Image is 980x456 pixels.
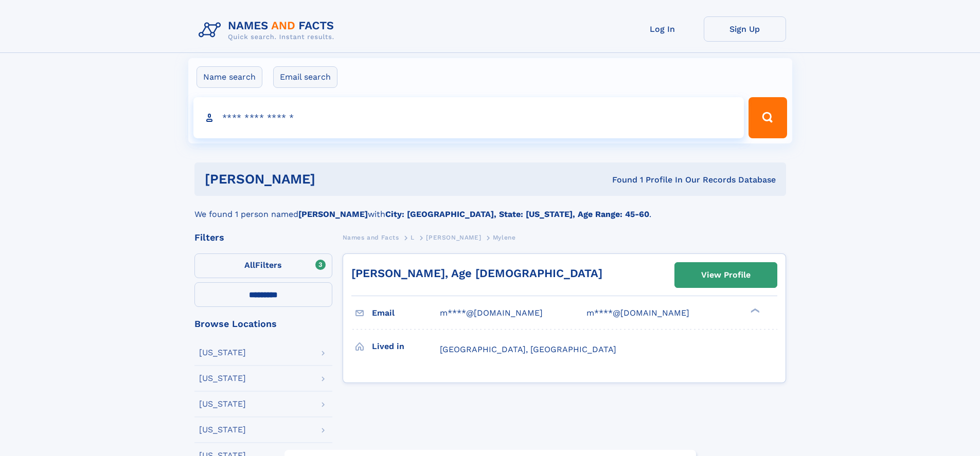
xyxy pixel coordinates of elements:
div: We found 1 person named with . [194,196,786,221]
a: Log In [621,16,704,42]
label: Email search [273,66,337,88]
span: All [244,260,255,270]
div: Filters [194,233,332,242]
b: [PERSON_NAME] [298,209,368,219]
input: search input [193,97,744,138]
div: Found 1 Profile In Our Records Database [464,174,776,186]
a: [PERSON_NAME] [426,231,481,244]
div: [US_STATE] [199,400,246,408]
label: Name search [197,66,262,88]
span: [GEOGRAPHIC_DATA], [GEOGRAPHIC_DATA] [440,344,616,354]
div: [US_STATE] [199,426,246,434]
h1: [PERSON_NAME] [205,173,464,186]
a: Sign Up [704,16,786,42]
div: [US_STATE] [199,374,246,382]
img: Logo Names and Facts [194,16,343,44]
a: [PERSON_NAME], Age [DEMOGRAPHIC_DATA] [351,267,602,280]
span: L [411,234,415,241]
h3: Lived in [372,338,440,355]
a: View Profile [675,263,777,287]
span: [PERSON_NAME] [426,234,481,241]
div: Browse Locations [194,319,332,329]
button: Search Button [749,97,787,138]
h3: Email [372,304,440,322]
b: City: [GEOGRAPHIC_DATA], State: [US_STATE], Age Range: 45-60 [385,209,649,219]
a: L [411,231,415,244]
div: View Profile [701,263,751,287]
div: ❯ [748,307,760,314]
a: Names and Facts [343,231,399,244]
div: [US_STATE] [199,349,246,357]
span: Mylene [493,234,516,241]
label: Filters [194,253,332,278]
